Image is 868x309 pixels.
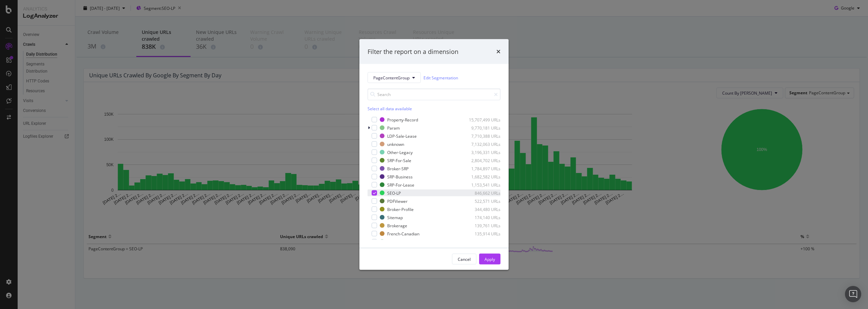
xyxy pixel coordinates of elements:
div: 7,132,063 URLs [467,141,500,147]
div: 2,804,702 URLs [467,157,500,163]
div: Param [387,125,400,131]
button: Cancel [452,254,476,265]
div: Broker-Profile [387,206,414,212]
div: times [496,47,500,56]
div: 3,196,331 URLs [467,149,500,155]
div: SRP-For-Sale [387,157,411,163]
div: 15,707,499 URLs [467,117,500,122]
div: modal [359,39,509,270]
div: Portfolio-Property [387,239,421,245]
div: 9,770,181 URLs [467,125,500,131]
button: Apply [479,254,500,265]
div: 344,480 URLs [467,206,500,212]
div: Other-Legacy [387,149,413,155]
div: Property-Record [387,117,418,122]
div: French-Canadian [387,231,419,236]
div: Open Intercom Messenger [845,286,861,302]
div: PDFViewer [387,198,408,204]
span: PageContentGroup [373,75,410,80]
div: 139,761 URLs [467,223,500,228]
div: Filter the report on a dimension [368,47,458,56]
div: Broker-SRP [387,166,409,171]
a: Edit Segmentation [423,74,458,81]
div: SRP-Business [387,174,413,179]
div: LDP-Sale-Lease [387,133,417,139]
div: Apply [485,256,495,262]
div: 174,140 URLs [467,214,500,220]
div: Cancel [458,256,471,262]
div: 1,682,582 URLs [467,174,500,179]
div: 846,662 URLs [467,190,500,196]
div: SEO-LP [387,190,401,196]
div: 81,294 URLs [467,239,500,245]
div: 1,153,541 URLs [467,182,500,188]
button: PageContentGroup [368,72,421,83]
div: SRP-For-Lease [387,182,414,188]
div: 522,571 URLs [467,198,500,204]
div: unknown [387,141,404,147]
div: 1,784,897 URLs [467,166,500,171]
div: 7,710,388 URLs [467,133,500,139]
input: Search [368,89,500,100]
div: Sitemap [387,214,403,220]
div: Brokerage [387,223,407,228]
div: 135,914 URLs [467,231,500,236]
div: Select all data available [368,106,500,112]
